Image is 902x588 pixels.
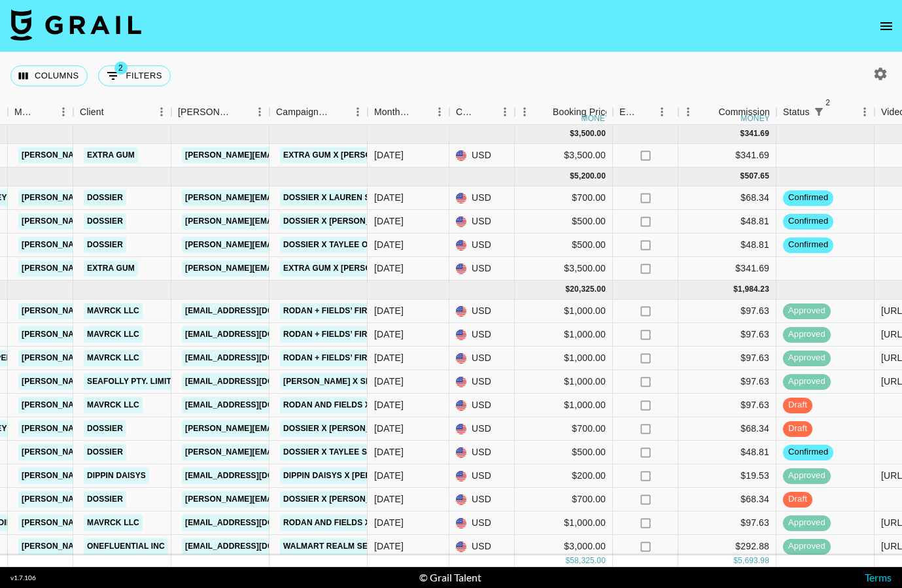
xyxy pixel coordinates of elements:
[678,370,776,394] div: $97.63
[738,284,769,295] div: 1,984.23
[18,350,299,366] a: [PERSON_NAME][EMAIL_ADDRESS][PERSON_NAME][DOMAIN_NAME]
[280,147,411,164] a: Extra Gum x [PERSON_NAME]
[84,373,186,390] a: SEAFOLLY PTY. LIMITED
[84,515,143,531] a: Mavrck LLC
[411,103,430,121] button: Sort
[18,237,299,253] a: [PERSON_NAME][EMAIL_ADDRESS][PERSON_NAME][DOMAIN_NAME]
[678,300,776,323] div: $97.63
[374,328,404,341] div: Oct '25
[570,171,574,182] div: $
[250,102,269,122] button: Menu
[35,103,54,121] button: Sort
[84,538,168,555] a: OneFluential Inc
[718,99,770,125] div: Commission
[495,102,515,122] button: Menu
[269,99,368,125] div: Campaign (Type)
[783,375,831,388] span: approved
[18,444,299,460] a: [PERSON_NAME][EMAIL_ADDRESS][PERSON_NAME][DOMAIN_NAME]
[280,350,534,366] a: Rodan + Fields’ First-Ever Advent Calendar Campaign!
[449,464,515,488] div: USD
[182,515,328,531] a: [EMAIL_ADDRESS][DOMAIN_NAME]
[449,144,515,167] div: USD
[182,303,328,319] a: [EMAIL_ADDRESS][DOMAIN_NAME]
[330,103,348,121] button: Sort
[515,144,613,167] div: $3,500.00
[678,464,776,488] div: $19.53
[182,538,328,555] a: [EMAIL_ADDRESS][DOMAIN_NAME]
[182,326,328,343] a: [EMAIL_ADDRESS][DOMAIN_NAME]
[738,555,769,566] div: 5,693.98
[515,488,613,511] div: $700.00
[733,555,738,566] div: $
[678,144,776,167] div: $341.69
[449,300,515,323] div: USD
[18,190,299,206] a: [PERSON_NAME][EMAIL_ADDRESS][PERSON_NAME][DOMAIN_NAME]
[114,61,128,75] span: 2
[374,469,404,482] div: Oct '25
[678,233,776,257] div: $48.81
[18,373,299,390] a: [PERSON_NAME][EMAIL_ADDRESS][PERSON_NAME][DOMAIN_NAME]
[515,464,613,488] div: $200.00
[182,421,395,437] a: [PERSON_NAME][EMAIL_ADDRESS][DOMAIN_NAME]
[280,421,400,437] a: Dossier x [PERSON_NAME]
[232,103,250,121] button: Sort
[374,445,404,458] div: Oct '25
[783,446,833,458] span: confirmed
[574,171,606,182] div: 5,200.00
[678,417,776,441] div: $68.34
[810,103,828,121] button: Show filters
[280,538,410,555] a: Walmart Realm September
[581,114,611,122] div: money
[515,186,613,210] div: $700.00
[570,555,606,566] div: 58,325.00
[515,417,613,441] div: $700.00
[280,397,443,413] a: Rodan and Fields x [PERSON_NAME]
[570,128,574,139] div: $
[280,444,415,460] a: Dossier x Taylee September
[98,65,171,86] button: Show filters
[430,102,449,122] button: Menu
[374,238,404,251] div: Nov '25
[10,65,88,86] button: Select columns
[515,347,613,370] div: $1,000.00
[740,171,745,182] div: $
[515,394,613,417] div: $1,000.00
[740,128,745,139] div: $
[104,103,122,121] button: Sort
[449,323,515,347] div: USD
[783,423,812,435] span: draft
[678,323,776,347] div: $97.63
[374,99,411,125] div: Month Due
[515,300,613,323] div: $1,000.00
[182,373,328,390] a: [EMAIL_ADDRESS][DOMAIN_NAME]
[783,305,831,317] span: approved
[73,99,171,125] div: Client
[449,257,515,281] div: USD
[84,397,143,413] a: Mavrck LLC
[84,350,143,366] a: Mavrck LLC
[678,535,776,559] div: $292.88
[449,347,515,370] div: USD
[515,257,613,281] div: $3,500.00
[565,555,570,566] div: $
[678,257,776,281] div: $341.69
[374,191,404,204] div: Nov '25
[182,190,395,206] a: [PERSON_NAME][EMAIL_ADDRESS][DOMAIN_NAME]
[783,352,831,364] span: approved
[84,237,126,253] a: Dossier
[515,370,613,394] div: $1,000.00
[10,9,141,41] img: Grail Talent
[280,303,534,319] a: Rodan + Fields’ First-Ever Advent Calendar Campaign!
[368,99,449,125] div: Month Due
[182,491,395,508] a: [PERSON_NAME][EMAIL_ADDRESS][DOMAIN_NAME]
[449,233,515,257] div: USD
[348,102,368,122] button: Menu
[678,347,776,370] div: $97.63
[182,237,395,253] a: [PERSON_NAME][EMAIL_ADDRESS][DOMAIN_NAME]
[374,422,404,435] div: Oct '25
[744,128,769,139] div: 341.69
[783,470,831,482] span: approved
[822,96,835,109] span: 2
[515,210,613,233] div: $500.00
[678,488,776,511] div: $68.34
